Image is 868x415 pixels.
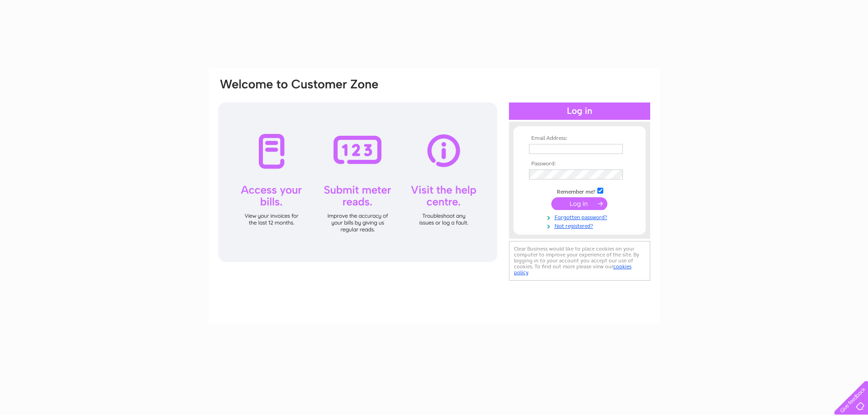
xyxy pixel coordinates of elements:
a: cookies policy [514,263,632,276]
th: Password: [527,161,632,167]
input: Submit [551,197,607,210]
td: Remember me? [527,186,632,195]
a: Not registered? [529,221,632,230]
div: Clear Business would like to place cookies on your computer to improve your experience of the sit... [509,241,650,281]
th: Email Address: [527,135,632,142]
a: Forgotten password? [529,212,632,221]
